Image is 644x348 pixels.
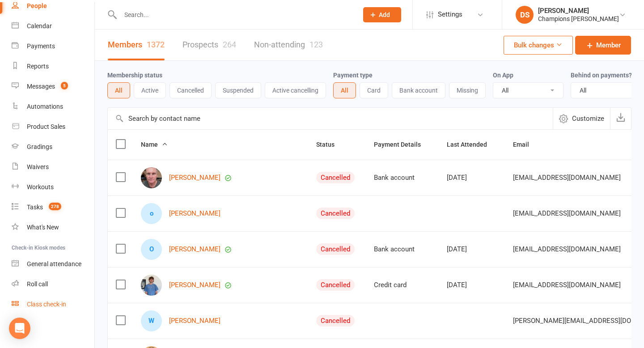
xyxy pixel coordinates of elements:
a: Messages 5 [12,76,94,97]
button: Active [134,82,166,98]
button: Name [141,139,168,150]
div: Workouts [27,183,54,191]
div: Champions [PERSON_NAME] [538,15,619,23]
div: 1372 [147,40,165,49]
div: Cancelled [316,315,355,327]
span: 278 [49,203,61,210]
div: Product Sales [27,123,65,130]
a: Payments [12,36,94,56]
div: Messages [27,83,55,90]
a: Members1372 [108,30,165,60]
label: On App [493,72,513,79]
div: Class check-in [27,301,66,308]
div: General attendance [27,260,81,267]
div: Cancelled [316,172,355,183]
button: Cancelled [169,82,212,98]
button: Bulk changes [504,36,573,55]
button: Add [363,7,401,22]
a: What's New [12,217,94,238]
a: Reports [12,56,94,76]
img: Rex [141,275,162,296]
div: Open Intercom Messenger [9,318,30,339]
div: Cancelled [316,243,355,255]
a: Automations [12,97,94,117]
div: Waivers [27,163,49,170]
a: Product Sales [12,117,94,137]
input: Search by contact name [108,108,553,129]
div: Cancelled [316,208,355,219]
div: Wayne [141,310,162,331]
div: Gradings [27,143,52,150]
a: General attendance kiosk mode [12,254,94,274]
span: Email [513,141,539,148]
span: Payment Details [374,141,431,148]
div: Automations [27,103,63,110]
span: Add [379,11,390,18]
span: Member [596,40,621,51]
button: Payment Details [374,139,431,150]
img: Matt [141,167,162,188]
a: Gradings [12,137,94,157]
button: Active cancelling [265,82,326,98]
button: All [333,82,356,98]
span: [EMAIL_ADDRESS][DOMAIN_NAME] [513,205,621,222]
div: Bank account [374,246,431,253]
a: Non-attending123 [254,30,323,60]
div: Roll call [27,280,48,288]
span: [EMAIL_ADDRESS][DOMAIN_NAME] [513,169,621,186]
div: Tasks [27,204,43,211]
a: Waivers [12,157,94,177]
a: Class kiosk mode [12,294,94,314]
button: All [107,82,130,98]
button: Suspended [215,82,261,98]
a: Roll call [12,274,94,294]
a: Calendar [12,16,94,36]
button: Last Attended [447,139,497,150]
div: Bank account [374,174,431,182]
span: Settings [438,4,462,25]
a: Workouts [12,177,94,197]
button: Status [316,139,344,150]
span: Status [316,141,344,148]
a: [PERSON_NAME] [169,246,220,253]
label: Payment type [333,72,373,79]
div: Credit card [374,281,431,289]
label: Membership status [107,72,162,79]
span: Customize [572,113,604,124]
div: Calendar [27,22,52,30]
button: Customize [553,108,610,129]
a: [PERSON_NAME] [169,210,220,217]
div: People [27,2,47,9]
a: [PERSON_NAME] [169,174,220,182]
a: Member [575,36,631,55]
button: Bank account [392,82,445,98]
div: Payments [27,42,55,50]
div: [DATE] [447,281,497,289]
a: Prospects264 [182,30,236,60]
label: Behind on payments? [571,72,632,79]
div: 264 [223,40,236,49]
span: Last Attended [447,141,497,148]
div: 123 [309,40,323,49]
div: What's New [27,224,59,231]
a: Tasks 278 [12,197,94,217]
button: Email [513,139,539,150]
div: [PERSON_NAME] [538,7,619,15]
div: DS [516,6,534,24]
span: [EMAIL_ADDRESS][DOMAIN_NAME] [513,241,621,258]
div: Reports [27,63,49,70]
span: [EMAIL_ADDRESS][DOMAIN_NAME] [513,276,621,293]
span: 5 [61,82,68,89]
div: omar [141,203,162,224]
a: [PERSON_NAME] [169,281,220,289]
span: Name [141,141,168,148]
button: Missing [449,82,486,98]
a: [PERSON_NAME] [169,317,220,325]
input: Search... [118,8,352,21]
button: Card [360,82,388,98]
div: Cancelled [316,279,355,291]
div: [DATE] [447,246,497,253]
div: Omar [141,239,162,260]
div: [DATE] [447,174,497,182]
